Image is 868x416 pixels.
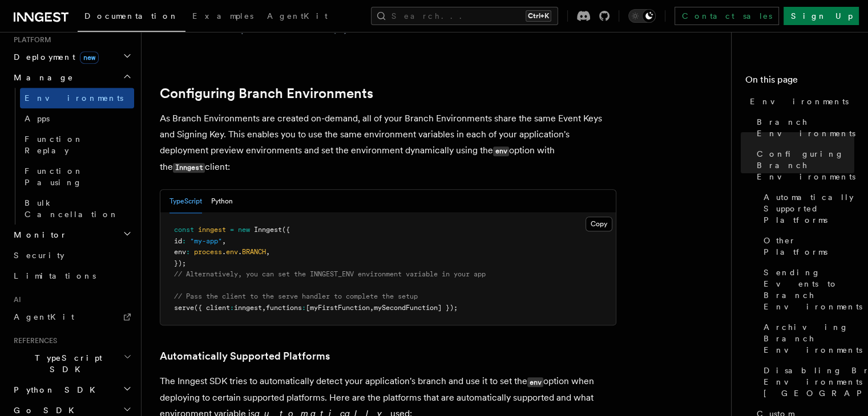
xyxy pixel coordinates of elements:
a: Documentation [78,3,185,32]
button: Deploymentnew [9,47,134,67]
span: Other Platforms [764,235,854,258]
span: process [194,248,222,256]
span: // Pass the client to the serve handler to complete the setup [174,292,418,300]
span: Platform [9,35,51,44]
span: Apps [25,114,50,123]
span: , [370,304,374,312]
span: TypeScript SDK [9,352,123,375]
span: AI [9,295,21,304]
span: : [302,304,306,312]
a: Archiving Branch Environments [759,317,854,360]
span: Function Pausing [25,166,83,187]
button: Toggle dark mode [628,9,656,23]
span: env [226,248,238,256]
a: Security [9,245,134,266]
span: AgentKit [267,11,328,21]
span: env [174,248,186,256]
span: Examples [192,11,253,21]
a: Configuring Branch Environments [752,144,854,187]
span: const [174,226,194,234]
span: Manage [9,72,74,83]
span: Function Replay [25,134,83,155]
span: , [222,237,226,245]
span: Branch Environments [757,116,855,139]
code: env [527,377,543,387]
a: Environments [20,88,134,108]
button: Copy [586,217,612,231]
button: Python [211,190,233,213]
span: Automatically Supported Platforms [764,191,854,226]
span: , [262,304,266,312]
span: Sending Events to Branch Environments [764,267,862,312]
a: Configuring Branch Environments [160,85,373,101]
span: // Alternatively, you can set the INNGEST_ENV environment variable in your app [174,270,486,278]
span: mySecondFunction] }); [374,304,458,312]
span: Bulk Cancellation [25,198,119,219]
span: ({ client [194,304,230,312]
div: Manage [9,88,134,225]
span: Limitations [14,271,96,280]
a: Environments [745,91,854,112]
span: Security [14,251,64,260]
span: Monitor [9,229,67,240]
span: Environments [750,96,849,107]
a: Apps [20,108,134,129]
span: . [222,248,226,256]
span: Python SDK [9,384,102,395]
span: Documentation [84,11,179,21]
a: Other Platforms [759,230,854,262]
button: TypeScript [169,190,202,213]
span: functions [266,304,302,312]
span: : [186,248,190,256]
a: Sending Events to Branch Environments [759,262,854,317]
code: Inngest [173,163,205,173]
span: "my-app" [190,237,222,245]
span: : [230,304,234,312]
span: AgentKit [14,312,74,321]
span: Configuring Branch Environments [757,148,855,182]
span: Environments [25,93,123,103]
a: Function Pausing [20,161,134,193]
span: = [230,226,234,234]
code: env [493,146,509,156]
span: Inngest [254,226,282,234]
a: Sign Up [784,7,859,25]
span: inngest [234,304,262,312]
a: Automatically Supported Platforms [759,187,854,230]
button: Manage [9,67,134,88]
a: AgentKit [9,307,134,327]
span: new [238,226,250,234]
kbd: Ctrl+K [526,10,551,22]
span: ({ [282,226,290,234]
a: Branch Environments [752,112,854,144]
span: References [9,336,57,345]
span: Deployment [9,51,99,63]
span: inngest [198,226,226,234]
span: Go SDK [9,405,81,416]
button: Monitor [9,225,134,245]
button: TypeScript SDK [9,348,134,380]
a: Contact sales [675,7,779,25]
span: serve [174,304,194,312]
button: Python SDK [9,380,134,400]
p: As Branch Environments are created on-demand, all of your Branch Environments share the same Even... [160,111,616,176]
a: Bulk Cancellation [20,193,134,225]
span: , [266,248,270,256]
a: Examples [185,3,260,31]
span: : [182,237,186,245]
a: Disabling Branch Environments in [GEOGRAPHIC_DATA] [759,360,854,403]
a: Automatically Supported Platforms [160,348,330,364]
span: . [238,248,242,256]
a: Function Replay [20,129,134,161]
span: [myFirstFunction [306,304,370,312]
span: Archiving Branch Environments [764,321,862,356]
h4: On this page [745,73,854,91]
button: Search...Ctrl+K [371,7,558,25]
span: new [80,51,99,64]
a: AgentKit [260,3,334,31]
a: Limitations [9,266,134,286]
span: BRANCH [242,248,266,256]
span: id [174,237,182,245]
span: }); [174,259,186,267]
